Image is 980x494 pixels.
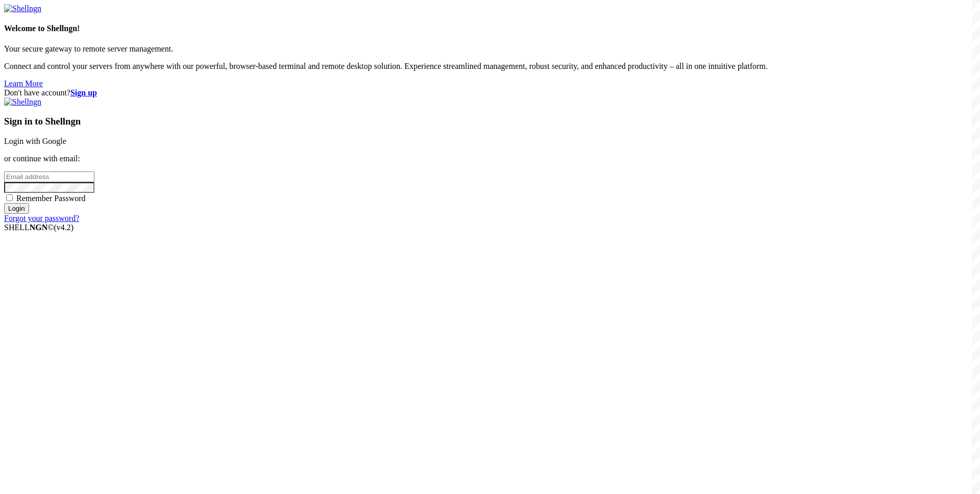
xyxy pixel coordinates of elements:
img: Shellngn [4,97,41,107]
span: 4.2.0 [54,223,74,232]
h3: Sign in to Shellngn [4,116,976,127]
input: Login [4,203,29,214]
p: Connect and control your servers from anywhere with our powerful, browser-based terminal and remo... [4,62,976,71]
span: SHELL © [4,223,73,232]
input: Email address [4,171,94,182]
a: Login with Google [4,137,66,145]
a: Sign up [70,88,97,97]
p: Your secure gateway to remote server management. [4,44,976,54]
a: Learn More [4,79,43,88]
div: Don't have account? [4,88,976,97]
img: Shellngn [4,4,41,13]
b: NGN [30,223,48,232]
a: Forgot your password? [4,214,79,223]
input: Remember Password [6,194,13,201]
span: Remember Password [16,194,86,203]
p: or continue with email: [4,154,976,163]
h4: Welcome to Shellngn! [4,24,976,33]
